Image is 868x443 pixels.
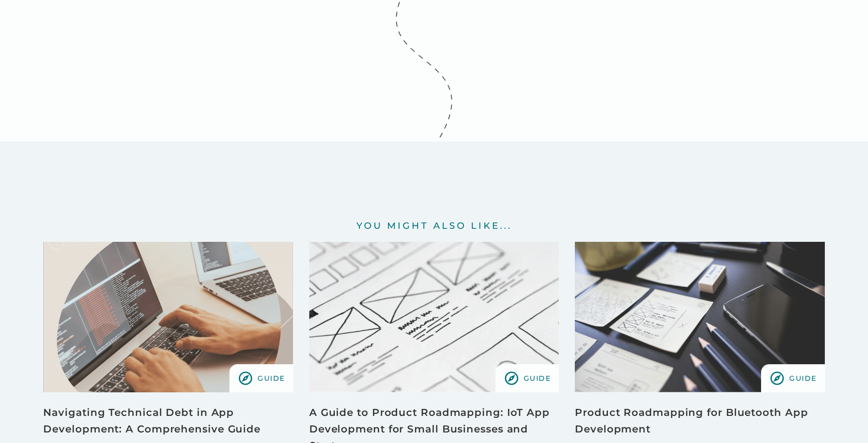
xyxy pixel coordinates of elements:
[309,242,559,392] a: View Resource
[575,404,824,437] a: Product Roadmapping for Bluetooth App Development
[356,220,512,232] h2: You Might also like...
[43,404,293,437] a: Navigating Technical Debt in App Development: A Comprehensive Guide
[575,242,824,392] img: blog post image
[258,374,285,383] div: Guide
[43,242,293,392] a: View Resource
[789,374,817,383] div: Guide
[524,374,551,383] div: Guide
[43,242,293,392] img: blog post image
[309,242,559,392] img: blog post image
[575,242,824,392] a: View Resource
